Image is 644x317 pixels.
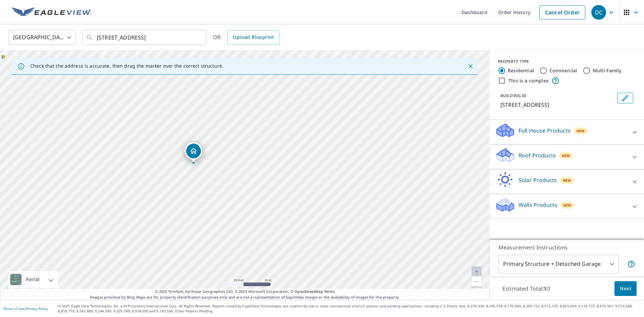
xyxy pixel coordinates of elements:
[233,33,274,42] span: Upload Blueprint
[498,255,619,273] div: Primary Structure + Detached Garage
[472,276,482,287] a: Current Level 20, Zoom Out
[466,62,475,71] button: Close
[617,93,633,103] button: Edit building 1
[495,123,639,142] div: Full House ProductsNew
[3,306,24,311] a: Terms of Use
[8,271,58,288] div: Aerial
[519,151,556,159] p: Roof Products
[519,127,571,135] p: Full House Products
[497,281,555,296] p: Estimated Total: $0
[498,243,635,251] p: Measurement Instructions
[472,266,482,276] a: Current Level 20, Zoom In Disabled
[97,28,193,47] input: Search by address or latitude-longitude
[3,307,48,311] p: |
[519,176,557,184] p: Solar Products
[591,5,606,20] div: DC
[213,30,279,45] div: OR
[498,59,636,65] div: PROPERTY TYPE
[539,5,585,19] a: Cancel Order
[23,271,42,288] div: Aerial
[563,203,572,208] span: New
[519,201,557,209] p: Walls Products
[12,7,91,17] img: EV Logo
[620,285,631,293] span: Next
[577,128,585,134] span: New
[227,30,279,45] a: Upload Blueprint
[155,289,335,295] span: © 2025 TomTom, Earthstar Geographics SIO, © 2025 Microsoft Corporation, ©
[549,67,577,74] label: Commercial
[185,142,202,163] div: Dropped pin, building 1, Residential property, 4529 Forsythia Way Ooltewah, TN 37363
[508,67,534,74] label: Residential
[593,67,622,74] label: Multi-Family
[495,197,639,216] div: Walls ProductsNew
[627,260,635,268] span: Your report will include the primary structure and a detached garage if one exists.
[562,153,570,158] span: New
[563,178,571,183] span: New
[58,304,641,314] p: © 2025 Eagle View Technologies, Inc. and Pictometry International Corp. All Rights Reserved. Repo...
[324,289,335,294] a: Terms
[500,101,614,109] p: [STREET_ADDRESS]
[500,93,526,98] p: BUILDING ID
[614,281,637,296] button: Next
[26,306,48,311] a: Privacy Policy
[495,147,639,166] div: Roof ProductsNew
[294,289,323,294] a: OpenStreetMap
[495,172,639,191] div: Solar ProductsNew
[8,28,75,47] div: [GEOGRAPHIC_DATA]
[30,63,223,69] p: Check that the address is accurate, then drag the marker over the correct structure.
[508,77,549,84] label: This is a complex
